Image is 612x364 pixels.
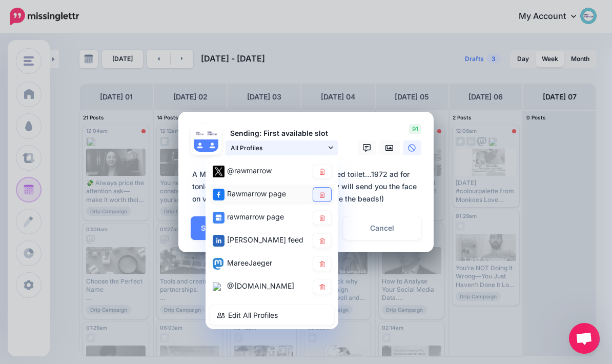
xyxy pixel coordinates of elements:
[194,127,206,139] img: XEgcVfS_-76803.jpg
[226,128,338,139] p: Sending: First available slot
[213,235,225,247] img: linkedin-square.png
[210,305,334,325] a: Edit All Profiles
[191,216,254,240] button: Schedule
[194,139,206,152] img: user_default_image.png
[226,140,338,155] a: All Profiles
[213,166,225,177] img: twitter-square.png
[231,143,326,153] span: All Profiles
[213,282,221,291] img: bluesky-square.png
[409,124,421,134] span: 91
[201,225,234,232] span: Schedule
[343,216,421,240] a: Cancel
[227,281,294,290] span: @[DOMAIN_NAME]
[213,212,225,224] img: google_business-square.png
[227,212,284,221] span: rawmarrow page
[206,139,218,152] img: user_default_image.png
[227,235,303,244] span: [PERSON_NAME] feed
[227,189,286,198] span: Rawmarrow page
[227,258,272,267] span: MareeJaeger
[213,189,225,200] img: facebook-square.png
[227,166,272,175] span: @rawmarrow
[213,258,223,270] img: mastodon-square.png
[206,127,218,139] img: 294492358_484641736884675_2186767606985454504_n-bsa134096.png
[191,168,426,205] div: A Magnoloia product the anthropomorphized toilet…1972 ad for tonight’s (says in the ad they will ...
